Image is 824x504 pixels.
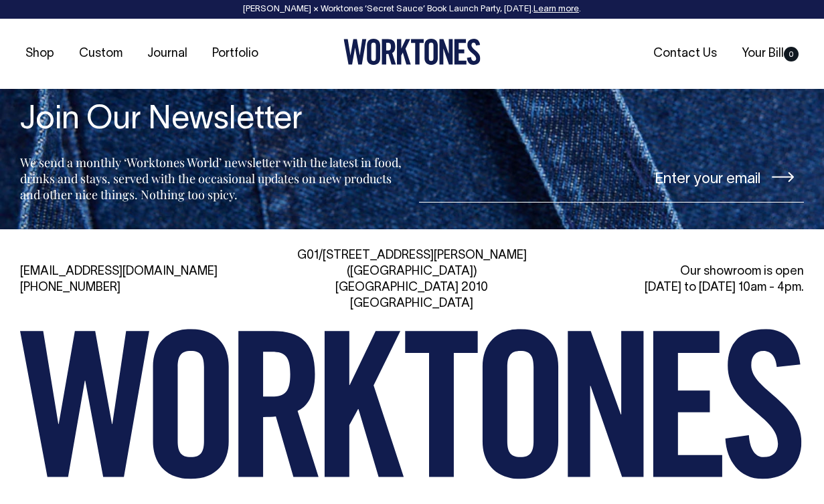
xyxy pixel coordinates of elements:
[20,43,60,65] a: Shop
[20,282,120,293] a: [PHONE_NUMBER]
[20,154,406,203] p: We send a monthly ‘Worktones World’ newsletter with the latest in food, drinks and stays, served ...
[784,47,799,61] span: 0
[207,43,264,65] a: Portfolio
[533,5,579,13] a: Learn more
[142,43,193,65] a: Journal
[288,248,535,312] div: G01/[STREET_ADDRESS][PERSON_NAME] ([GEOGRAPHIC_DATA]) [GEOGRAPHIC_DATA] 2010 [GEOGRAPHIC_DATA]
[556,264,804,296] div: Our showroom is open [DATE] to [DATE] 10am - 4pm.
[13,5,811,14] div: [PERSON_NAME] × Worktones ‘Secret Sauce’ Book Launch Party, [DATE]. .
[736,43,804,65] a: Your Bill0
[74,43,128,65] a: Custom
[20,266,218,277] a: [EMAIL_ADDRESS][DOMAIN_NAME]
[20,103,406,138] h4: Join Our Newsletter
[419,152,805,203] input: Enter your email
[648,43,722,65] a: Contact Us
